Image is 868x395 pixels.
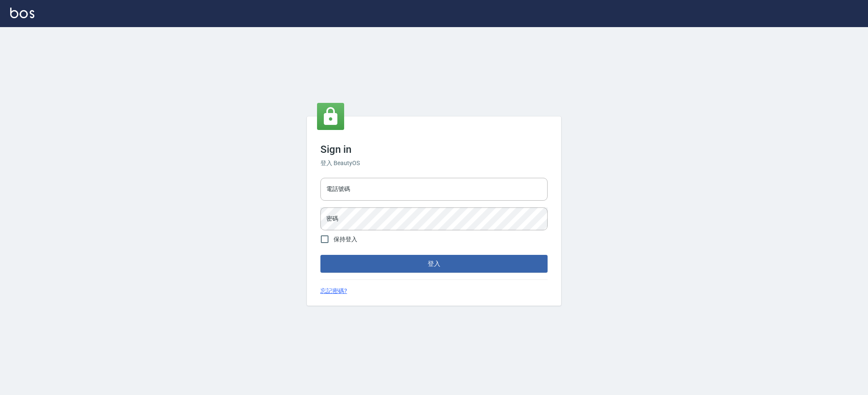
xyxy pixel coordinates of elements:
[10,8,34,18] img: Logo
[320,255,548,273] button: 登入
[334,235,357,244] span: 保持登入
[320,159,548,168] h6: 登入 BeautyOS
[320,287,347,296] a: 忘記密碼?
[320,144,548,155] h3: Sign in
